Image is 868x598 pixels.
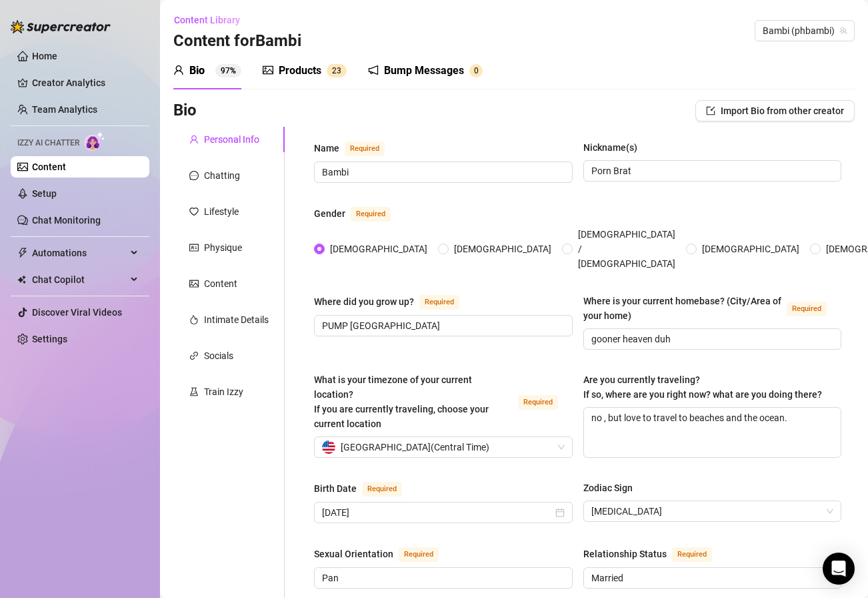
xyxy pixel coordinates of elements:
[322,165,562,180] input: Name
[314,374,489,429] span: What is your timezone of your current location? If you are currently traveling, choose your curre...
[314,547,393,561] div: Sexual Orientation
[332,66,337,75] span: 2
[583,294,842,323] label: Where is your current homebase? (City/Area of your home)
[314,294,414,309] div: Where did you grow up?
[32,72,139,93] a: Creator Analytics
[173,65,184,75] span: user
[555,508,565,517] span: close-circle
[204,204,239,219] div: Lifestyle
[314,206,405,222] label: Gender
[32,104,97,115] a: Team Analytics
[279,63,321,79] div: Products
[583,140,637,155] div: Nickname(s)
[399,547,439,562] span: Required
[672,547,712,562] span: Required
[584,408,841,457] textarea: no , but love to travel to beaches and the ocean.
[314,141,339,156] div: Name
[204,240,242,255] div: Physique
[32,162,66,172] a: Content
[583,294,782,323] div: Where is your current homebase? (City/Area of your home)
[32,242,127,264] span: Automations
[204,168,240,183] div: Chatting
[362,482,402,497] span: Required
[32,51,57,61] a: Home
[823,553,855,585] div: Open Intercom Messenger
[721,105,844,116] span: Import Bio from other creator
[583,481,642,495] label: Zodiac Sign
[189,315,199,324] span: fire
[314,206,345,221] div: Gender
[32,215,101,226] a: Chat Monitoring
[322,571,562,585] input: Sexual Orientation
[314,481,417,497] label: Birth Date
[469,64,483,77] sup: 0
[174,15,240,25] span: Content Library
[189,387,199,396] span: experiment
[591,164,831,178] input: Nickname(s)
[322,505,553,520] input: Birth Date
[173,31,301,52] h3: Content for Bambi
[763,21,847,41] span: Bambi (phbambi)
[189,207,199,216] span: heart
[839,27,847,35] span: team
[573,227,681,271] span: [DEMOGRAPHIC_DATA] / [DEMOGRAPHIC_DATA]
[204,276,237,291] div: Content
[189,243,199,252] span: idcard
[322,440,335,454] img: us
[173,100,197,121] h3: Bio
[787,302,827,316] span: Required
[583,374,822,400] span: Are you currently traveling? If so, where are you right now? what are you doing there?
[17,248,28,258] span: thunderbolt
[384,63,464,79] div: Bump Messages
[706,106,715,115] span: import
[11,20,111,33] img: logo-BBDzfeDw.svg
[449,242,557,256] span: [DEMOGRAPHIC_DATA]
[17,137,79,149] span: Izzy AI Chatter
[32,188,57,199] a: Setup
[189,135,199,144] span: user
[345,141,385,156] span: Required
[189,279,199,288] span: picture
[419,295,459,310] span: Required
[325,242,433,256] span: [DEMOGRAPHIC_DATA]
[583,547,667,561] div: Relationship Status
[204,348,233,363] div: Socials
[263,65,273,75] span: picture
[314,481,357,496] div: Birth Date
[591,571,831,585] input: Relationship Status
[204,312,269,327] div: Intimate Details
[204,132,259,147] div: Personal Info
[351,207,391,222] span: Required
[695,100,855,121] button: Import Bio from other creator
[314,140,399,156] label: Name
[204,384,243,399] div: Train Izzy
[85,131,105,151] img: AI Chatter
[591,501,834,521] span: Cancer
[314,294,474,310] label: Where did you grow up?
[189,351,199,360] span: link
[697,242,805,256] span: [DEMOGRAPHIC_DATA]
[32,334,67,344] a: Settings
[314,546,453,562] label: Sexual Orientation
[583,140,647,155] label: Nickname(s)
[327,64,347,77] sup: 23
[341,437,489,457] span: [GEOGRAPHIC_DATA] ( Central Time )
[32,269,127,290] span: Chat Copilot
[591,332,831,346] input: Where is your current homebase? (City/Area of your home)
[583,481,633,495] div: Zodiac Sign
[189,63,205,79] div: Bio
[17,275,26,284] img: Chat Copilot
[583,546,727,562] label: Relationship Status
[322,318,562,333] input: Where did you grow up?
[368,65,379,75] span: notification
[32,307,122,318] a: Discover Viral Videos
[173,9,251,31] button: Content Library
[337,66,341,75] span: 3
[189,171,199,180] span: message
[215,64,241,77] sup: 97%
[518,395,558,410] span: Required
